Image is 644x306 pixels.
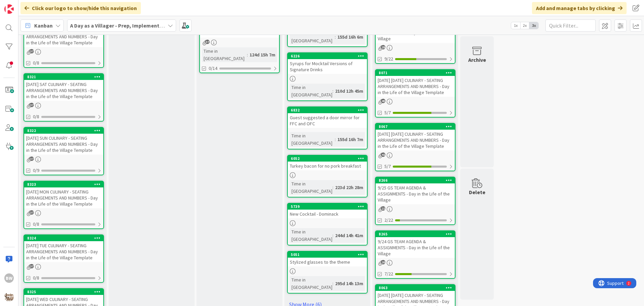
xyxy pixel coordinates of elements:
div: 8325 [27,290,103,294]
div: 223d 22h 28m [333,184,365,191]
div: [DATE] [DATE] CULINARY - SEATING ARRANGEMENTS AND NUMBERS - Day in the Life of the Village Template [376,76,455,97]
span: Kanban [34,21,53,30]
div: 8063 [376,285,455,291]
div: 5739 [288,204,367,210]
div: Add and manage tabs by clicking [532,2,627,14]
div: 8324 [24,235,103,241]
div: Archive [468,56,486,64]
div: 8067[DATE] [DATE] CULINARY - SEATING ARRANGEMENTS AND NUMBERS - Day in the Life of the Village Te... [376,124,455,150]
div: [DATE] MON CULINARY - SEATING ARRANGEMENTS AND NUMBERS - Day in the Life of the Village Template [24,187,103,208]
div: 8323 [24,181,103,187]
div: BW [4,273,14,283]
div: [DATE] [DATE] CULINARY - SEATING ARRANGEMENTS AND NUMBERS - Day in the Life of the Village Template [376,130,455,150]
div: 8323[DATE] MON CULINARY - SEATING ARRANGEMENTS AND NUMBERS - Day in the Life of the Village Template [24,181,103,208]
div: 8266 [379,178,455,183]
span: 0/8 [33,113,39,120]
div: 8071[DATE] [DATE] CULINARY - SEATING ARRANGEMENTS AND NUMBERS - Day in the Life of the Village Te... [376,70,455,97]
b: A Day as a Villager - Prep, Implement and Execute [70,22,190,29]
div: 6832 [291,108,367,113]
div: 9/24 GS TEAM AGENDA & ASSIGNMENTS - Day in the Life of the Village [376,237,455,258]
img: Visit kanbanzone.com [4,4,14,14]
div: [DATE] TUE CULINARY - SEATING ARRANGEMENTS AND NUMBERS - Day in the Life of the Village Template [24,241,103,262]
div: 8324 [27,236,103,241]
div: Syrups for Mocktail Versions of Signature Drinks [288,59,367,74]
div: 8322 [24,128,103,134]
div: Delete [469,188,485,196]
div: 5051Stylized glasses to the theme [288,252,367,266]
div: 8323 [27,182,103,187]
span: Support [14,1,31,9]
span: : [332,280,333,287]
span: 37 [30,264,34,268]
div: 295d 14h 13m [333,280,365,287]
span: 37 [30,210,34,215]
div: Time in [GEOGRAPHIC_DATA] [290,84,332,98]
span: 0/8 [33,274,39,281]
span: 37 [205,40,210,44]
div: 5739New Cocktail - Dominack [288,204,367,218]
div: Stylized glasses to the theme [288,258,367,266]
div: Time in [GEOGRAPHIC_DATA] [202,47,247,62]
div: 8265 [379,232,455,236]
div: Turkey bacon for no pork breakfast [288,162,367,170]
span: : [247,51,248,58]
div: 6226 [288,53,367,59]
div: 8071 [376,70,455,76]
div: Time in [GEOGRAPHIC_DATA] [290,132,335,147]
div: 6832Guest suggested a door mirror for FFC and OFC [288,107,367,128]
div: Click our logo to show/hide this navigation [20,2,141,14]
div: 5051 [288,252,367,258]
span: 43 [381,99,385,103]
div: 9/25 GS TEAM AGENDA & ASSIGNMENTS - Day in the Life of the Village [376,183,455,204]
input: Quick Filter... [545,19,596,32]
span: 7/22 [384,270,393,277]
span: 0/8 [33,59,39,67]
div: Time in [GEOGRAPHIC_DATA] [290,228,332,243]
div: 2 [35,3,37,8]
div: 8265 [376,231,455,237]
div: 8063 [379,286,455,290]
span: 5/7 [384,109,391,116]
div: Guest suggested a door mirror for FFC and OFC [288,113,367,128]
div: 8321 [27,75,103,79]
div: [DATE] FRI CULINARY - SEATING ARRANGEMENTS AND NUMBERS - Day in the Life of the Village Template [24,26,103,47]
span: 20 [381,260,385,264]
div: Time in [GEOGRAPHIC_DATA] [290,180,332,195]
div: 6052 [288,156,367,162]
div: Time in [GEOGRAPHIC_DATA] [290,30,335,44]
div: 6226 [291,54,367,58]
span: 37 [30,157,34,161]
span: : [335,136,336,143]
span: 0/14 [209,65,217,72]
div: 210d 12h 45m [333,87,365,95]
span: : [332,87,333,95]
span: : [335,33,336,41]
span: 41 [381,152,385,157]
div: 5051 [291,252,367,257]
div: 244d 14h 41m [333,232,365,239]
div: [DATE] SUN CULINARY - SEATING ARRANGEMENTS AND NUMBERS - Day in the Life of the Village Template [24,134,103,155]
span: 37 [30,49,34,53]
div: 82659/24 GS TEAM AGENDA & ASSIGNMENTS - Day in the Life of the Village [376,231,455,258]
div: 82669/25 GS TEAM AGENDA & ASSIGNMENTS - Day in the Life of the Village [376,177,455,204]
div: 8321 [24,74,103,80]
span: : [332,184,333,191]
div: 8325 [24,289,103,295]
span: 2x [520,22,529,29]
div: 8322 [27,128,103,133]
div: 155d 16h 6m [336,33,365,41]
div: 8322[DATE] SUN CULINARY - SEATING ARRANGEMENTS AND NUMBERS - Day in the Life of the Village Template [24,128,103,155]
img: avatar [4,292,14,302]
span: 25 [381,45,385,49]
span: 9/22 [384,55,393,62]
div: 6052Turkey bacon for no pork breakfast [288,156,367,170]
span: 3x [529,22,538,29]
div: 155d 16h 7m [336,136,365,143]
span: 5/7 [384,163,391,170]
div: [DATE] SAT CULINARY - SEATING ARRANGEMENTS AND NUMBERS - Day in the Life of the Village Template [24,80,103,101]
div: 8266 [376,177,455,183]
span: 0/9 [33,167,39,174]
span: : [332,232,333,239]
div: 6226Syrups for Mocktail Versions of Signature Drinks [288,53,367,74]
div: 6052 [291,156,367,161]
